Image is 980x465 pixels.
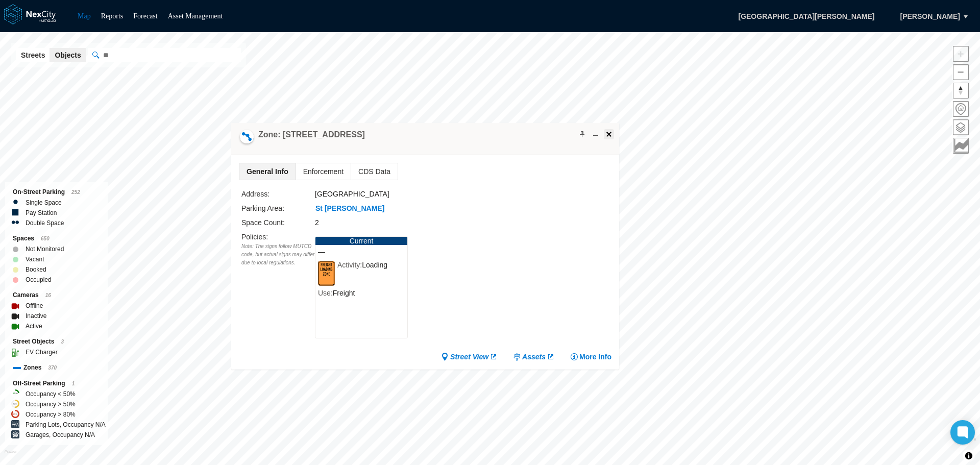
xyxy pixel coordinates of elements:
a: Forecast [133,12,157,20]
button: St [PERSON_NAME] [315,203,385,214]
span: Freight [333,289,355,297]
span: Objects [55,50,81,60]
button: Layers management [953,119,969,135]
label: Pay Station [26,208,57,218]
label: Active [26,321,42,331]
a: Assets [513,352,555,362]
button: Toggle attribution [963,450,975,462]
button: Home [953,101,969,117]
h4: Double-click to make header text selectable [258,129,365,140]
a: Mapbox homepage [5,450,16,462]
span: Zoom out [953,65,968,80]
span: Use: [318,289,333,297]
span: Toggle attribution [966,450,972,461]
span: [PERSON_NAME] [900,11,960,21]
div: On-Street Parking [13,187,100,198]
div: Street Objects [13,336,100,347]
a: Asset Management [168,12,223,20]
a: Reports [101,12,124,20]
span: Assets [522,352,546,362]
label: Occupied [26,275,52,285]
div: 2 [315,217,500,228]
span: Street View [450,352,488,362]
span: More Info [579,352,611,362]
span: 252 [71,189,80,195]
button: Reset bearing to north [953,83,969,99]
label: Double Space [26,218,64,228]
span: 650 [41,236,50,241]
a: Street View [441,352,498,362]
label: Address: [241,190,269,198]
div: [GEOGRAPHIC_DATA] [315,188,500,200]
label: Not Monitored [26,244,64,254]
span: General Info [239,163,296,180]
label: Offline [26,301,43,311]
label: EV Charger [26,347,58,357]
button: Key metrics [953,138,969,154]
div: Note: The signs follow MUTCD code, but actual signs may differ due to local regulations. [241,242,315,267]
span: Reset bearing to north [953,83,968,98]
a: Map [78,12,91,20]
span: Streets [21,50,45,60]
span: Enforcement [296,163,351,180]
button: Zoom out [953,64,969,80]
label: Single Space [26,198,62,208]
label: Occupancy > 80% [26,409,76,420]
span: Zoom in [953,46,968,61]
div: Zones [13,362,100,373]
label: Booked [26,264,46,275]
label: Policies : [241,233,268,241]
span: 16 [45,292,51,298]
span: Loading [362,261,387,269]
label: Space Count: [241,218,285,227]
label: Inactive [26,311,46,321]
label: Parking Area: [241,204,284,212]
div: Spaces [13,233,100,244]
button: More Info [570,352,611,362]
span: 1 [72,381,75,386]
label: Occupancy < 50% [26,389,76,399]
label: Vacant [26,254,44,264]
span: 3 [61,339,64,345]
button: Zoom in [953,46,969,62]
button: Streets [16,48,50,62]
div: Cameras [13,290,100,301]
label: Garages, Occupancy N/A [26,430,95,440]
div: Current [315,237,407,245]
div: Off-Street Parking [13,378,100,389]
span: 370 [48,365,57,371]
span: — [318,248,405,256]
span: CDS Data [351,163,398,180]
span: [GEOGRAPHIC_DATA][PERSON_NAME] [727,8,885,25]
span: Activity: [337,261,362,269]
label: Parking Lots, Occupancy N/A [26,420,106,430]
button: [PERSON_NAME] [890,8,971,25]
label: Occupancy > 50% [26,399,76,409]
button: Objects [50,48,86,62]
